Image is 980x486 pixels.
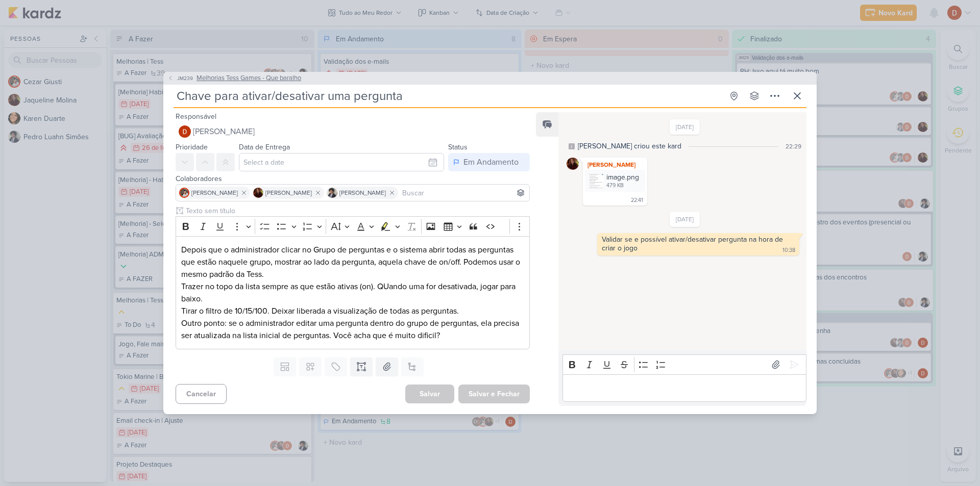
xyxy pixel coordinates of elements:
button: JM239 Melhorias Tess Games - Que baralho [167,73,301,84]
input: Texto sem título [184,206,530,216]
span: [PERSON_NAME] [339,188,386,197]
p: Outro ponto: se o administrador editar uma pergunta dentro do grupo de perguntas, ela precisa ser... [181,317,524,342]
div: Editor editing area: main [562,374,806,402]
div: Editor editing area: main [176,236,530,350]
p: Tirar o filtro de 10/15/100. Deixar liberada a visualização de todas as perguntas. [181,305,524,317]
span: [PERSON_NAME] [265,188,312,197]
span: Melhorias Tess Games - Que baralho [197,73,301,84]
p: Depois que o administrador clicar no Grupo de perguntas e o sistema abrir todas as perguntas que ... [181,244,524,280]
img: Jaqueline Molina [253,188,263,198]
label: Data de Entrega [239,143,290,151]
img: Pedro Luahn Simões [327,188,337,198]
img: Jaqueline Molina [567,158,579,170]
div: Editor toolbar [176,216,530,236]
img: 6tDsSC5k0czjLR3Us03WYizwreHHFF08f2UZdH1r.png [589,174,603,188]
div: Editor toolbar [562,354,806,374]
div: image.png [585,170,645,192]
img: Davi Elias Teixeira [179,125,191,138]
input: Kard Sem Título [174,87,723,105]
div: image.png [606,172,639,183]
span: JM239 [176,74,194,82]
label: Prioridade [176,143,208,151]
span: [PERSON_NAME] [191,188,238,197]
img: Cezar Giusti [179,188,189,198]
button: Cancelar [176,384,227,404]
p: Trazer no topo da lista sempre as que estão ativas (on). QUando uma for desativada, jogar para ba... [181,280,524,305]
div: Colaboradores [176,173,530,184]
button: Em Andamento [448,153,530,171]
div: 22:29 [786,142,801,151]
div: 22:41 [631,196,643,204]
div: 479 KB [606,182,639,190]
div: 10:38 [782,246,795,254]
label: Status [448,143,468,151]
span: [PERSON_NAME] [193,125,255,138]
button: [PERSON_NAME] [176,122,530,141]
div: Validar se e possível ativar/desativar pergunta na hora de criar o jogo [602,235,785,252]
div: [PERSON_NAME] [585,160,645,170]
input: Buscar [400,187,527,199]
input: Select a date [239,153,444,171]
div: Em Andamento [463,156,519,168]
div: [PERSON_NAME] criou este kard [578,141,681,151]
label: Responsável [176,112,216,121]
